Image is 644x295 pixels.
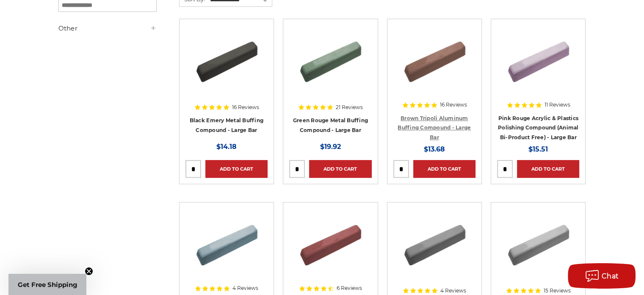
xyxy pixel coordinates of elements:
a: Red Rouge Jewelers Buffing Compound [289,208,371,291]
a: Add to Cart [205,160,268,178]
img: Black Stainless Steel Buffing Compound [193,25,260,93]
a: Add to Cart [309,160,371,178]
span: 21 Reviews [336,105,363,110]
a: Add to Cart [413,160,475,178]
span: Chat [602,272,619,280]
a: Green Rouge Aluminum Buffing Compound [289,25,371,107]
span: 4 Reviews [440,288,466,293]
a: Pink Plastic Polishing Compound [497,25,579,107]
a: Brown Tripoli Aluminum Buffing Compound - Large Bar [398,115,471,140]
img: Pink Plastic Polishing Compound [504,25,572,93]
img: Red Rouge Jewelers Buffing Compound [296,208,364,276]
span: Get Free Shipping [18,281,77,289]
img: Brown Tripoli Aluminum Buffing Compound [401,25,468,93]
span: $15.51 [528,145,548,153]
span: 15 Reviews [544,288,571,293]
a: Black Emery Metal Buffing Compound - Large Bar [190,117,263,133]
img: Blue rouge polishing compound [193,208,260,276]
a: Blue rouge polishing compound [185,208,268,291]
span: 16 Reviews [232,105,259,110]
a: Gray Buffing Compound [393,208,475,291]
a: Green Rouge Metal Buffing Compound - Large Bar [293,117,368,133]
a: Brown Tripoli Aluminum Buffing Compound [393,25,475,107]
h5: Other [58,23,157,34]
div: Get Free ShippingClose teaser [8,274,86,295]
a: Add to Cart [517,160,579,178]
button: Close teaser [85,267,93,275]
a: White Rouge Buffing Compound [497,208,579,291]
span: $14.18 [216,143,237,151]
a: Pink Rouge Acrylic & Plastics Polishing Compound (Animal Bi-Product Free) - Large Bar [498,115,579,140]
span: $13.68 [424,145,445,153]
a: Black Stainless Steel Buffing Compound [185,25,268,107]
img: White Rouge Buffing Compound [504,208,572,276]
span: $19.92 [320,143,341,151]
img: Green Rouge Aluminum Buffing Compound [296,25,364,93]
img: Gray Buffing Compound [401,208,468,276]
button: Chat [568,263,636,289]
